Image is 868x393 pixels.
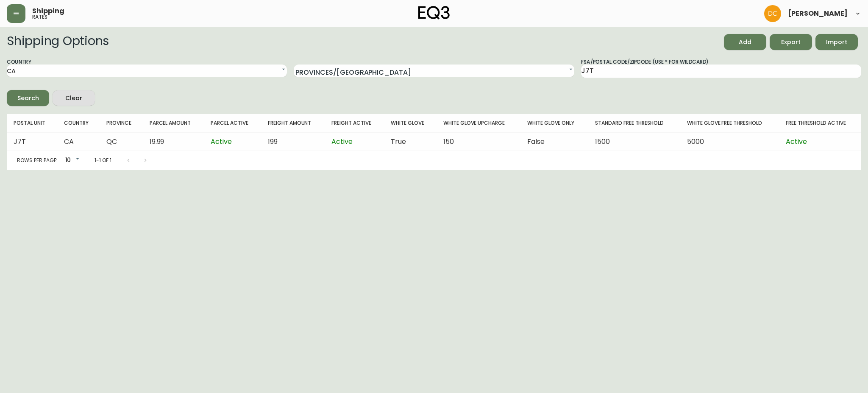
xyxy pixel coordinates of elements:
[53,90,95,106] button: Clear
[95,157,111,164] p: 1-1 of 1
[588,132,680,151] td: 1500
[384,132,437,151] td: True
[520,132,588,151] td: False
[822,37,851,48] span: Import
[418,6,450,20] img: logo
[588,114,680,132] th: Standard Free Threshold
[100,132,142,151] td: QC
[7,90,49,106] button: Search
[7,34,109,50] h2: Shipping Options
[57,114,100,132] th: Country
[731,37,759,48] span: Add
[17,93,39,104] div: Search
[261,114,325,132] th: Freight Amount
[325,114,384,132] th: Freight Active
[32,8,64,14] span: Shipping
[779,114,861,132] th: Free Threshold Active
[261,132,325,151] td: 199
[100,114,142,132] th: Province
[520,114,588,132] th: White Glove Only
[211,137,232,146] span: Active
[17,157,57,164] p: Rows per page:
[143,132,204,151] td: 19.99
[61,154,81,168] div: 10
[680,132,779,151] td: 5000
[680,114,779,132] th: White Glove Free Threshold
[59,93,88,104] span: Clear
[437,114,520,132] th: White Glove Upcharge
[770,34,812,50] button: Export
[776,37,805,48] span: Export
[724,34,766,50] button: Add
[788,10,848,17] span: [PERSON_NAME]
[437,132,520,151] td: 150
[331,137,353,146] span: Active
[143,114,204,132] th: Parcel Amount
[7,114,57,132] th: Postal Unit
[815,34,858,50] button: Import
[204,114,261,132] th: Parcel Active
[786,137,807,146] span: Active
[32,14,47,20] h5: rates
[384,114,437,132] th: White Glove
[57,132,100,151] td: CA
[764,5,781,22] img: 7eb451d6983258353faa3212700b340b
[7,132,57,151] td: J7T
